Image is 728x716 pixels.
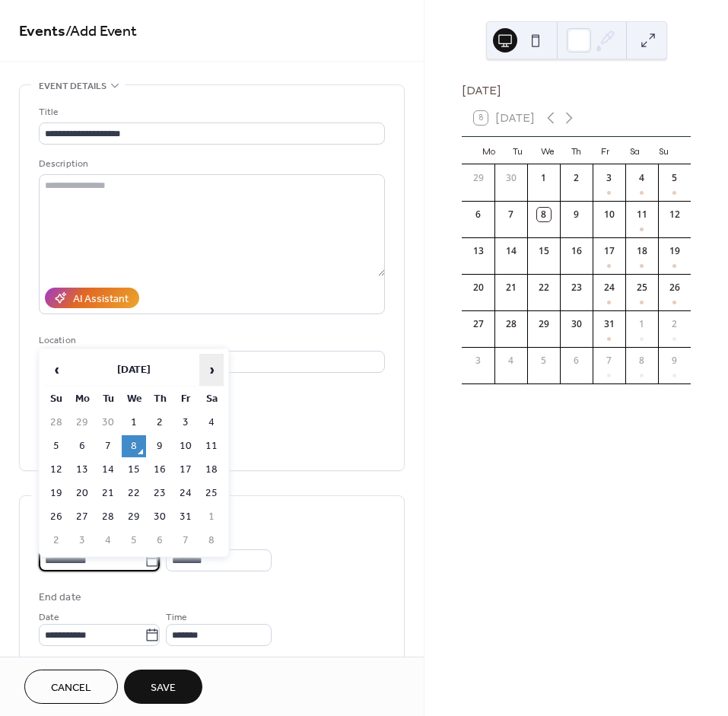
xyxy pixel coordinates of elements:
[635,281,649,294] div: 25
[199,482,224,504] td: 25
[122,388,146,410] th: We
[635,171,649,185] div: 4
[96,459,120,481] td: 14
[122,412,146,434] td: 1
[45,355,68,385] span: ‹
[570,244,583,258] div: 16
[504,171,518,185] div: 30
[122,435,146,457] td: 8
[148,412,172,434] td: 2
[537,171,551,185] div: 1
[70,354,198,387] th: [DATE]
[39,104,382,120] div: Title
[44,412,68,434] td: 28
[504,208,518,221] div: 7
[70,412,94,434] td: 29
[602,281,616,294] div: 24
[173,482,198,504] td: 24
[537,244,551,258] div: 15
[561,137,590,164] div: Th
[462,81,691,100] div: [DATE]
[570,281,583,294] div: 23
[472,171,485,185] div: 29
[39,609,59,625] span: Date
[504,281,518,294] div: 21
[504,354,518,368] div: 4
[39,78,106,94] span: Event details
[635,354,649,368] div: 8
[70,459,94,481] td: 13
[148,459,172,481] td: 16
[96,388,120,410] th: Tu
[70,435,94,457] td: 6
[173,459,198,481] td: 17
[199,412,224,434] td: 4
[472,354,485,368] div: 3
[504,317,518,331] div: 28
[45,288,139,308] button: AI Assistant
[199,435,224,457] td: 11
[122,482,146,504] td: 22
[70,506,94,528] td: 27
[602,171,616,185] div: 3
[39,590,81,606] div: End date
[503,137,532,164] div: Tu
[173,530,198,552] td: 7
[570,208,583,221] div: 9
[200,355,223,385] span: ›
[96,482,120,504] td: 21
[70,388,94,410] th: Mo
[668,171,682,185] div: 5
[668,281,682,294] div: 26
[199,530,224,552] td: 8
[148,482,172,504] td: 23
[44,435,68,457] td: 5
[635,244,649,258] div: 18
[532,137,561,164] div: We
[199,459,224,481] td: 18
[620,137,649,164] div: Sa
[70,482,94,504] td: 20
[96,530,120,552] td: 4
[39,333,382,348] div: Location
[635,208,649,221] div: 11
[96,506,120,528] td: 28
[51,680,91,696] span: Cancel
[124,670,202,704] button: Save
[472,244,485,258] div: 13
[122,506,146,528] td: 29
[44,530,68,552] td: 2
[148,388,172,410] th: Th
[44,506,68,528] td: 26
[166,609,187,625] span: Time
[151,680,176,696] span: Save
[570,354,583,368] div: 6
[122,530,146,552] td: 5
[65,17,137,46] span: / Add Event
[199,506,224,528] td: 1
[173,435,198,457] td: 10
[537,354,551,368] div: 5
[668,317,682,331] div: 2
[668,354,682,368] div: 9
[148,530,172,552] td: 6
[504,244,518,258] div: 14
[199,388,224,410] th: Sa
[570,317,583,331] div: 30
[96,435,120,457] td: 7
[39,156,382,172] div: Description
[602,317,616,331] div: 31
[472,281,485,294] div: 20
[173,412,198,434] td: 3
[44,459,68,481] td: 12
[148,506,172,528] td: 30
[602,244,616,258] div: 17
[70,530,94,552] td: 3
[173,506,198,528] td: 31
[591,137,620,164] div: Fr
[24,670,118,704] button: Cancel
[173,388,198,410] th: Fr
[44,482,68,504] td: 19
[96,412,120,434] td: 30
